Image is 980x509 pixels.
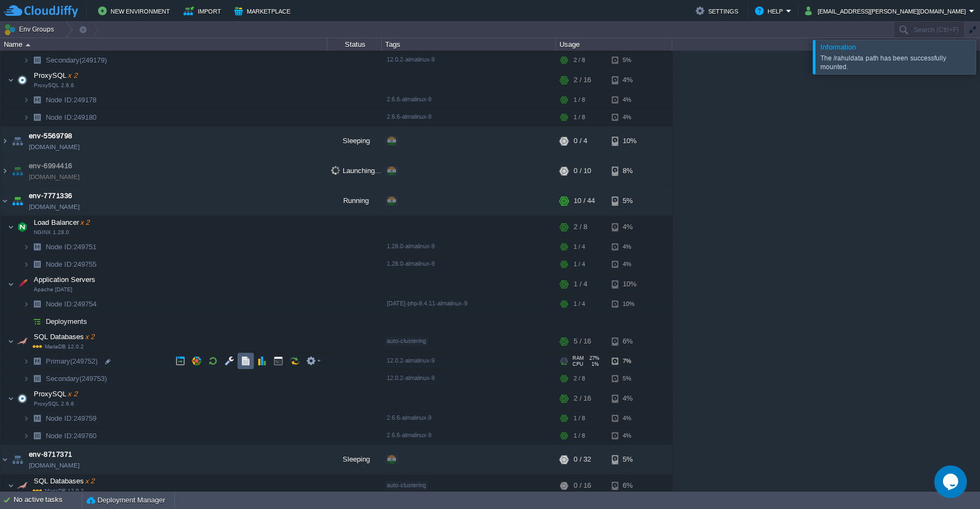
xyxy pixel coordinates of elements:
div: 2 / 16 [574,69,591,91]
img: AMDAwAAAACH5BAEAAAAALAAAAAABAAEAAAICRAEAOw== [29,410,45,427]
span: NGINX 1.28.0 [34,229,69,236]
div: 4% [612,238,647,255]
div: 2 / 8 [574,216,587,238]
div: Status [328,38,381,51]
span: Launching... [331,166,381,175]
span: ProxySQL [33,389,79,398]
span: Node ID: [46,243,74,251]
button: New Environment [98,4,173,17]
img: AMDAwAAAACH5BAEAAAAALAAAAAABAAEAAAICRAEAOw== [10,126,25,156]
span: (249752) [70,357,98,365]
a: Application ServersApache [DATE] [33,275,97,284]
img: AMDAwAAAACH5BAEAAAAALAAAAAABAAEAAAICRAEAOw== [29,427,45,444]
span: Information [820,43,856,51]
a: ProxySQLx 2ProxySQL 2.6.6 [33,390,79,398]
img: AMDAwAAAACH5BAEAAAAALAAAAAABAAEAAAICRAEAOw== [26,44,31,46]
img: AMDAwAAAACH5BAEAAAAALAAAAAABAAEAAAICRAEAOw== [29,296,45,312]
div: 1 / 4 [574,273,587,295]
div: 1 / 8 [574,427,585,444]
span: Node ID: [46,260,74,268]
div: 0 / 16 [574,475,591,496]
span: env-6994416 [29,161,72,171]
span: Secondary [45,374,108,383]
img: AMDAwAAAACH5BAEAAAAALAAAAAABAAEAAAICRAEAOw== [23,238,29,255]
a: env-8717371 [29,449,72,460]
a: Node ID:249759 [45,414,98,423]
div: 4% [612,91,647,108]
a: Node ID:249751 [45,242,98,252]
div: 4% [612,388,647,409]
span: 1.28.0-almalinux-9 [387,260,435,267]
div: 0 / 4 [574,126,587,156]
span: ProxySQL 2.6.6 [34,82,74,89]
div: 10% [612,296,647,312]
span: 2.6.6-almalinux-9 [387,432,431,438]
span: Node ID: [46,414,74,422]
span: ProxySQL 2.6.6 [34,401,74,407]
span: Application Servers [33,275,97,284]
span: 12.0.2-almalinux-9 [387,357,435,364]
div: Sleeping [327,126,382,156]
span: 249751 [45,242,98,252]
a: [DOMAIN_NAME] [29,142,80,152]
span: MariaDB 12.0.2 [33,488,84,494]
a: env-7771336 [29,191,72,201]
div: 7% [612,353,647,370]
a: [DOMAIN_NAME] [29,171,80,182]
span: [DATE]-php-8.4.11-almalinux-9 [387,300,467,306]
img: AMDAwAAAACH5BAEAAAAALAAAAAABAAEAAAICRAEAOw== [23,109,29,126]
span: Primary [45,357,99,366]
div: 4% [612,109,647,126]
img: AMDAwAAAACH5BAEAAAAALAAAAAABAAEAAAICRAEAOw== [8,273,14,295]
span: x 2 [84,477,95,485]
img: AMDAwAAAACH5BAEAAAAALAAAAAABAAEAAAICRAEAOw== [29,109,45,126]
span: ProxySQL [33,71,79,80]
img: AMDAwAAAACH5BAEAAAAALAAAAAABAAEAAAICRAEAOw== [29,238,45,255]
div: 4% [612,427,647,444]
button: Marketplace [234,4,294,17]
a: SQL Databasesx 2MariaDB 12.0.2 [33,477,96,485]
img: AMDAwAAAACH5BAEAAAAALAAAAAABAAEAAAICRAEAOw== [23,353,29,370]
span: x 2 [66,390,77,398]
span: 1% [588,361,599,367]
a: env-5569798 [29,131,72,142]
div: Tags [382,38,556,51]
img: CloudJiffy [4,4,78,18]
div: 0 / 10 [574,156,591,186]
span: 249760 [45,431,98,440]
div: Usage [557,38,672,51]
span: 249754 [45,299,98,309]
div: 5% [612,186,647,216]
img: AMDAwAAAACH5BAEAAAAALAAAAAABAAEAAAICRAEAOw== [23,427,29,444]
button: Env Groups [4,22,58,37]
img: AMDAwAAAACH5BAEAAAAALAAAAAABAAEAAAICRAEAOw== [10,445,25,474]
div: 2 / 16 [574,388,591,409]
img: AMDAwAAAACH5BAEAAAAALAAAAAABAAEAAAICRAEAOw== [8,216,14,238]
div: 4% [612,216,647,238]
span: [DOMAIN_NAME] [29,460,80,471]
span: x 2 [79,218,90,226]
img: AMDAwAAAACH5BAEAAAAALAAAAAABAAEAAAICRAEAOw== [29,52,45,69]
img: AMDAwAAAACH5BAEAAAAALAAAAAABAAEAAAICRAEAOw== [1,186,9,216]
a: Node ID:249755 [45,260,98,269]
span: SQL Databases [33,332,96,341]
div: 2 / 8 [574,370,585,387]
img: AMDAwAAAACH5BAEAAAAALAAAAAABAAEAAAICRAEAOw== [29,313,45,330]
img: AMDAwAAAACH5BAEAAAAALAAAAAABAAEAAAICRAEAOw== [29,91,45,108]
div: 5% [612,445,647,474]
a: Node ID:249180 [45,113,98,122]
img: AMDAwAAAACH5BAEAAAAALAAAAAABAAEAAAICRAEAOw== [15,388,30,409]
span: Node ID: [46,96,74,104]
div: Name [1,38,327,51]
img: AMDAwAAAACH5BAEAAAAALAAAAAABAAEAAAICRAEAOw== [23,410,29,427]
img: AMDAwAAAACH5BAEAAAAALAAAAAABAAEAAAICRAEAOw== [10,186,25,216]
span: Load Balancer [33,218,91,227]
span: 249180 [45,113,98,122]
img: AMDAwAAAACH5BAEAAAAALAAAAAABAAEAAAICRAEAOw== [15,216,30,238]
span: 12.0.2-almalinux-9 [387,375,435,381]
div: 10 / 44 [574,186,595,216]
span: (249753) [80,375,107,383]
img: AMDAwAAAACH5BAEAAAAALAAAAAABAAEAAAICRAEAOw== [1,445,9,474]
